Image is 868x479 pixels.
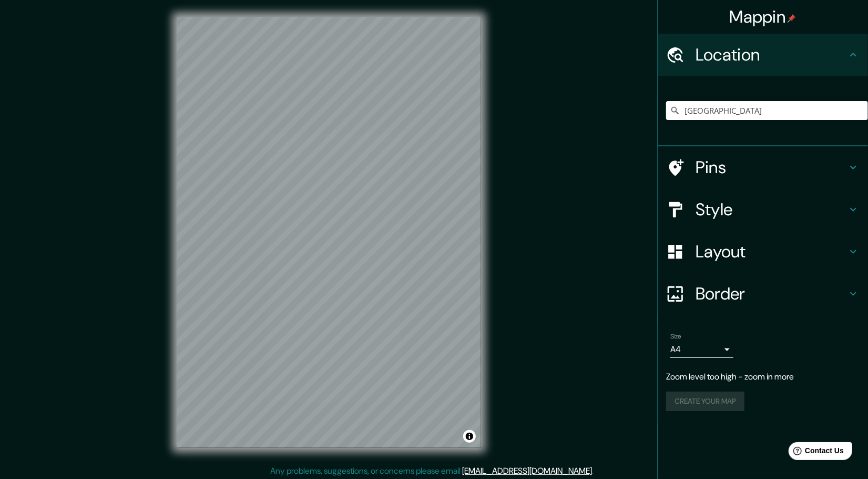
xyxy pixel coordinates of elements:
iframe: Help widget launcher [774,438,856,467]
div: Style [658,188,868,231]
input: Pick your city or area [666,101,868,120]
div: . [596,465,598,477]
a: [EMAIL_ADDRESS][DOMAIN_NAME] [463,465,593,476]
canvas: Map [177,17,481,448]
div: Layout [658,231,868,273]
h4: Border [696,283,847,304]
div: Pins [658,146,868,188]
label: Size [670,332,681,341]
h4: Layout [696,241,847,262]
div: A4 [670,341,733,358]
h4: Location [696,44,847,65]
p: Any problems, suggestions, or concerns please email . [271,465,594,477]
img: pin-icon.png [788,14,796,23]
h4: Pins [696,157,847,178]
p: Zoom level too high - zoom in more [666,371,860,383]
h4: Mappin [730,6,796,27]
div: . [594,465,596,477]
button: Toggle attribution [463,430,476,443]
div: Location [658,34,868,76]
h4: Style [696,199,847,220]
div: Border [658,273,868,315]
